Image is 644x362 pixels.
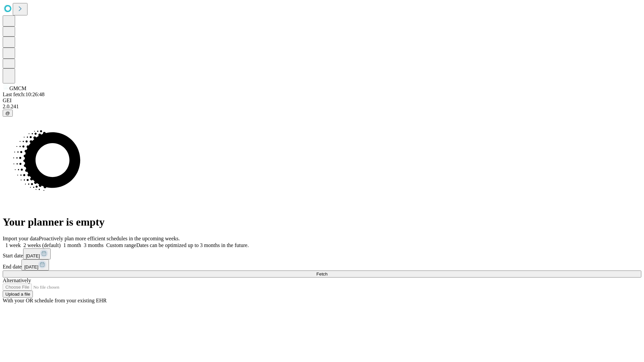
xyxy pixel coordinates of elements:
[84,242,104,248] span: 3 months
[24,264,38,269] span: [DATE]
[3,104,641,110] div: 2.0.241
[26,253,40,258] span: [DATE]
[9,85,26,91] span: GMCM
[106,242,136,248] span: Custom range
[39,236,180,241] span: Proactively plan more efficient schedules in the upcoming weeks.
[3,236,39,241] span: Import your data
[3,298,107,303] span: With your OR schedule from your existing EHR
[3,278,31,283] span: Alternatively
[3,98,641,104] div: GEI
[3,92,45,97] span: Last fetch: 10:26:48
[3,291,33,298] button: Upload a file
[63,242,81,248] span: 1 month
[21,259,49,270] button: [DATE]
[316,271,327,277] span: Fetch
[23,242,61,248] span: 2 weeks (default)
[5,111,10,116] span: @
[3,270,641,278] button: Fetch
[136,242,249,248] span: Dates can be optimized up to 3 months in the future.
[23,248,51,259] button: [DATE]
[3,110,13,117] button: @
[3,216,641,228] h1: Your planner is empty
[3,248,641,259] div: Start date
[3,259,641,270] div: End date
[5,242,21,248] span: 1 week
